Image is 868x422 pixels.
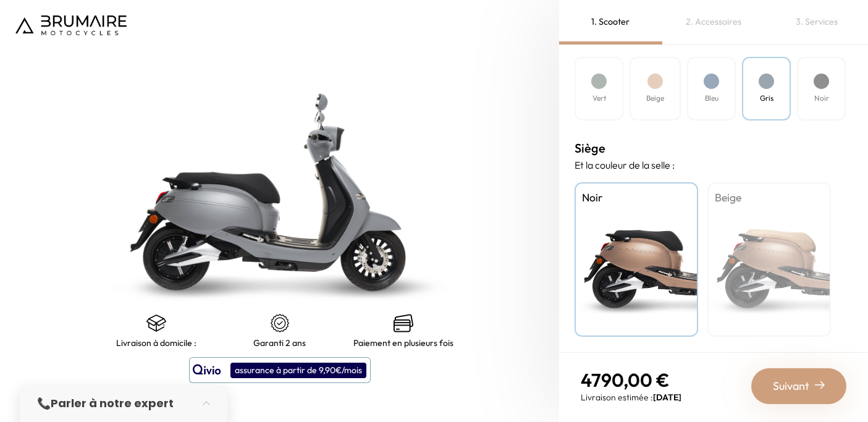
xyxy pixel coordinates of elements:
img: logo qivio [193,363,221,378]
div: assurance à partir de 9,90€/mois [230,363,366,378]
button: assurance à partir de 9,90€/mois [189,357,371,383]
span: Suivant [773,378,809,395]
h4: Vert [592,93,606,104]
h4: Noir [814,93,829,104]
img: certificat-de-garantie.png [270,313,290,333]
p: Livraison estimée : [581,391,681,403]
img: right-arrow-2.png [815,380,825,390]
span: [DATE] [653,392,681,403]
h4: Bleu [705,93,718,104]
img: credit-cards.png [394,313,413,333]
p: 4790,00 € [581,369,681,391]
h3: Siège [575,139,853,158]
p: Garanti 2 ans [253,338,306,348]
p: Paiement en plusieurs fois [353,338,453,348]
img: Logo de Brumaire [15,15,127,35]
h4: Gris [760,93,773,104]
h4: Noir [582,190,691,206]
p: Livraison à domicile : [116,338,196,348]
h4: Beige [715,190,824,206]
h4: Beige [646,93,664,104]
img: shipping.png [146,313,166,333]
p: Et la couleur de la selle : [575,158,853,172]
